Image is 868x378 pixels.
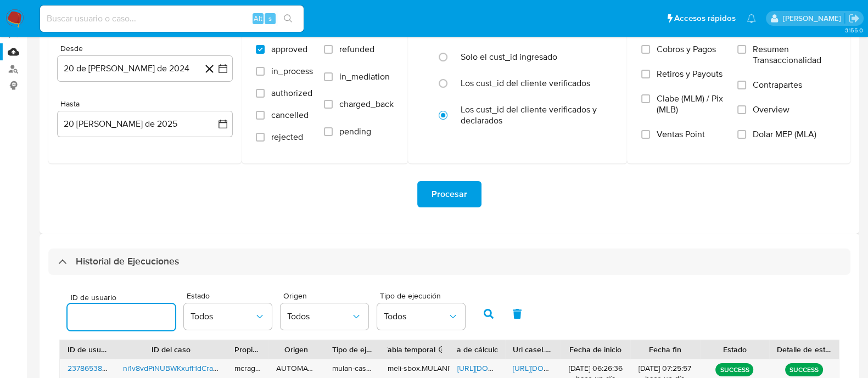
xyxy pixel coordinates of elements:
span: Alt [254,13,262,24]
a: Salir [848,13,860,24]
span: Accesos rápidos [674,13,736,24]
span: 3.155.0 [844,26,863,35]
span: s [268,13,272,24]
p: marielabelen.cragno@mercadolibre.com [782,13,844,24]
a: Notificaciones [747,14,756,23]
button: search-icon [277,11,299,26]
input: Buscar usuario o caso... [40,12,304,26]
